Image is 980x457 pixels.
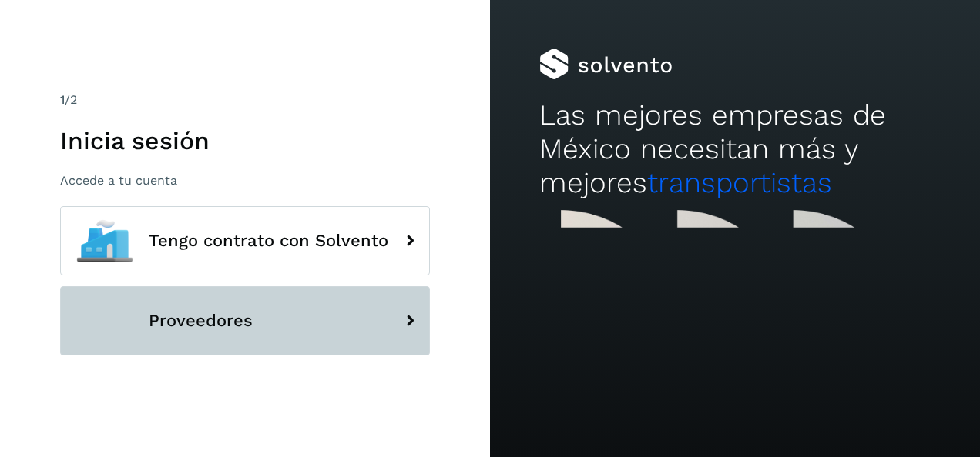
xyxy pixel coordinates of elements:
[60,126,430,155] h1: Inicia sesión
[539,98,931,201] h2: Las mejores empresas de México necesitan más y mejores
[149,232,388,250] span: Tengo contrato con Solvento
[60,91,430,109] div: /2
[60,92,65,107] span: 1
[60,286,430,355] button: Proveedores
[60,173,430,188] p: Accede a tu cuenta
[647,166,832,199] span: transportistas
[60,206,430,275] button: Tengo contrato con Solvento
[149,312,253,330] span: Proveedores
